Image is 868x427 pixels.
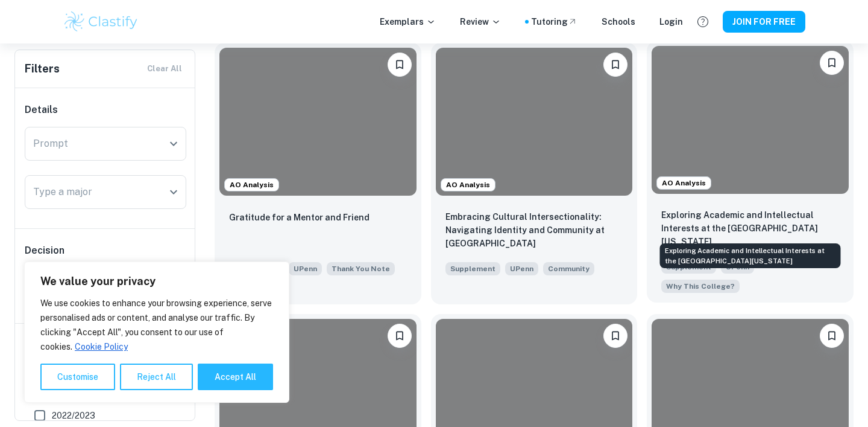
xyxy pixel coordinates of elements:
span: Write a short thank-you note to someone you have not yet thanked and would like to acknowledge. (... [327,261,395,275]
span: Community [548,263,590,274]
a: Login [659,15,683,28]
span: Thank You Note [332,263,390,274]
button: Please log in to bookmark exemplars [820,51,844,75]
button: Accept All [198,364,273,390]
button: Open [165,184,182,201]
span: UPenn [289,262,322,275]
a: Tutoring [531,15,577,28]
span: Considering the specific undergraduate school you have selected, describe how you intend to explo... [661,278,740,293]
a: AO AnalysisPlease log in to bookmark exemplarsExploring Academic and Intellectual Interests at th... [647,43,854,304]
button: Reject All [120,364,193,390]
span: Supplement [445,262,500,275]
a: Schools [602,15,635,28]
div: Exploring Academic and Intellectual Interests at the [GEOGRAPHIC_DATA][US_STATE] [660,243,841,268]
span: How will you explore community at Penn? Consider how Penn will help shape your perspective and id... [543,261,594,275]
h6: Filters [25,60,60,77]
button: Please log in to bookmark exemplars [603,324,627,348]
p: We use cookies to enhance your browsing experience, serve personalised ads or content, and analys... [40,296,273,354]
a: Cookie Policy [74,341,128,352]
span: AO Analysis [441,179,495,190]
h6: Details [25,103,186,117]
p: Exploring Academic and Intellectual Interests at the University of Pennsylvania [661,208,839,248]
span: 2022/2023 [52,409,95,422]
p: Exemplars [380,15,436,28]
button: Please log in to bookmark exemplars [388,53,412,77]
button: JOIN FOR FREE [723,11,805,33]
button: Please log in to bookmark exemplars [388,324,412,348]
button: Please log in to bookmark exemplars [603,53,627,77]
span: Why This College? [666,281,735,292]
h6: Decision [25,243,186,258]
div: We value your privacy [24,262,289,403]
p: Review [460,15,501,28]
button: Help and Feedback [693,11,713,32]
button: Customise [40,364,115,390]
p: Gratitude for a Mentor and Friend [229,211,370,224]
p: Embracing Cultural Intersectionality: Navigating Identity and Community at Penn [445,210,623,250]
img: Clastify logo [63,10,139,34]
span: AO Analysis [225,179,278,190]
span: UPenn [505,262,538,275]
a: AO AnalysisPlease log in to bookmark exemplarsEmbracing Cultural Intersectionality: Navigating Id... [431,43,638,304]
p: We value your privacy [40,274,273,289]
button: Please log in to bookmark exemplars [820,324,844,348]
button: Open [165,135,182,152]
a: AO AnalysisPlease log in to bookmark exemplarsGratitude for a Mentor and FriendSupplementUPennWri... [215,43,421,304]
span: AO Analysis [657,178,711,188]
